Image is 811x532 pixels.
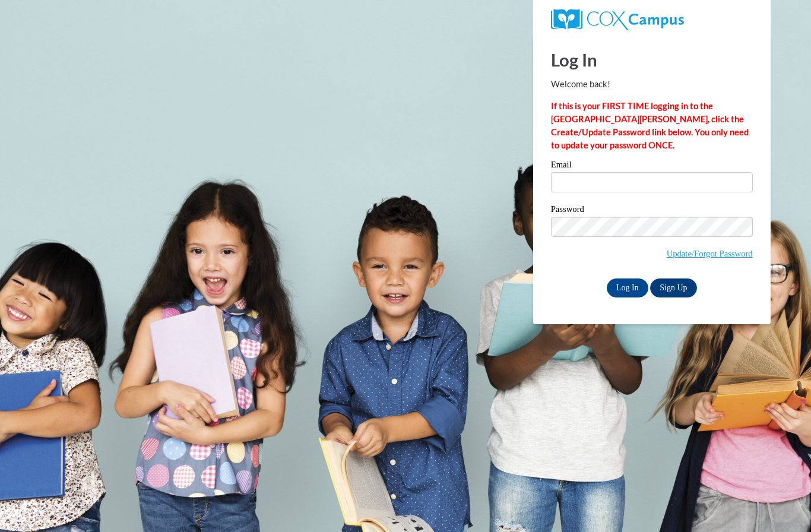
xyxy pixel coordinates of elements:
[551,9,684,30] img: COX Campus
[650,278,696,297] a: Sign Up
[551,78,753,91] p: Welcome back!
[667,249,753,258] a: Update/Forgot Password
[551,47,753,72] h1: Log In
[551,9,753,30] a: COX Campus
[551,160,753,172] label: Email
[764,484,802,522] iframe: Botón para iniciar la ventana de mensajería
[607,278,648,297] input: Log In
[551,101,749,150] strong: If this is your FIRST TIME logging in to the [GEOGRAPHIC_DATA][PERSON_NAME], click the Create/Upd...
[551,205,753,217] label: Password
